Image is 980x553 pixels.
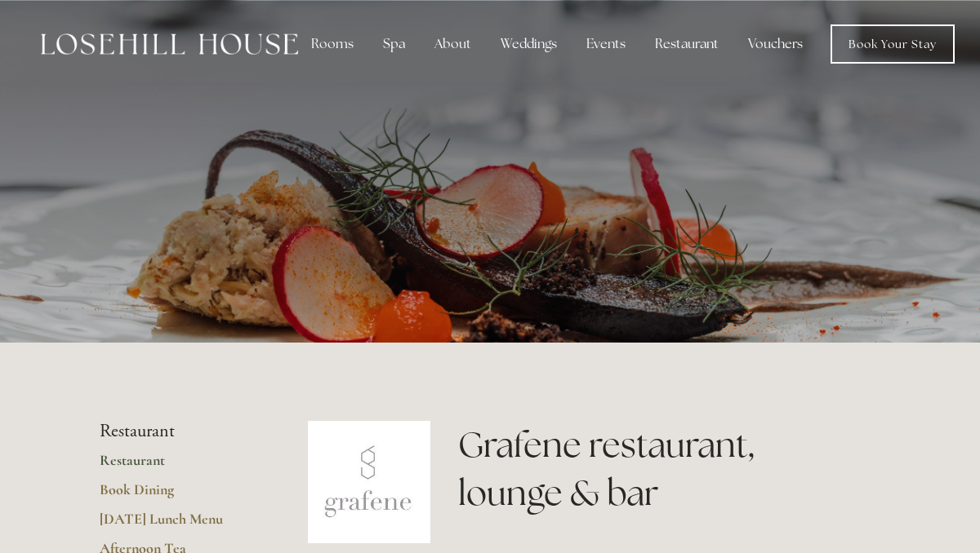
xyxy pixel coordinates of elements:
[298,28,367,60] div: Rooms
[831,24,955,64] a: Book Your Stay
[370,28,418,60] div: Spa
[100,480,256,510] a: Book Dining
[421,28,484,60] div: About
[642,28,732,60] div: Restaurant
[573,28,639,60] div: Events
[735,28,816,60] a: Vouchers
[458,421,880,517] h1: Grafene restaurant, lounge & bar
[100,510,256,539] a: [DATE] Lunch Menu
[488,28,570,60] div: Weddings
[100,451,256,480] a: Restaurant
[308,421,430,543] img: grafene.jpg
[41,33,298,55] img: Losehill House
[100,421,256,442] li: Restaurant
